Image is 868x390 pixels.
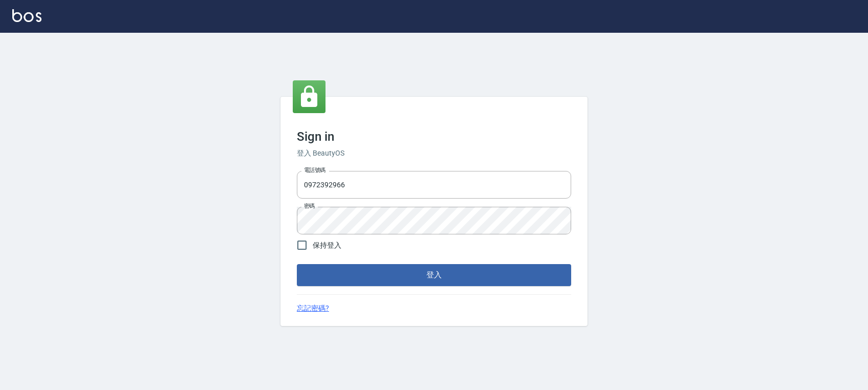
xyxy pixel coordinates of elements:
[12,9,41,22] img: Logo
[297,129,571,144] h3: Sign in
[304,166,325,174] label: 電話號碼
[297,303,329,314] a: 忘記密碼?
[297,264,571,286] button: 登入
[297,148,571,159] h6: 登入 BeautyOS
[304,202,315,210] label: 密碼
[313,240,341,251] span: 保持登入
